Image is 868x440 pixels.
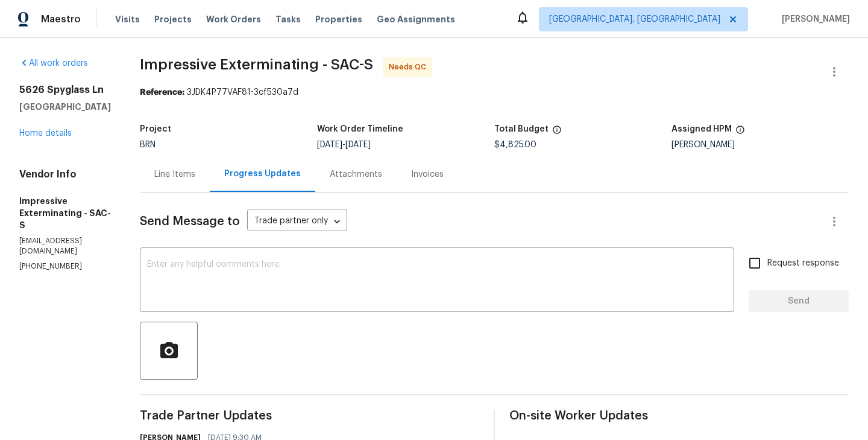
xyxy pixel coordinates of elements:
span: [DATE] [317,141,342,149]
div: 3JDK4P77VAF81-3cf530a7d [140,86,849,98]
span: Tasks [275,15,301,24]
span: Maestro [41,13,81,25]
div: Progress Updates [224,168,301,180]
div: Line Items [154,168,195,180]
h4: Vendor Info [19,168,111,180]
span: [DATE] [345,141,371,149]
span: Trade Partner Updates [140,410,479,422]
div: Attachments [330,168,382,180]
h2: 5626 Spyglass Ln [19,84,111,96]
div: [PERSON_NAME] [671,141,849,149]
span: On-site Worker Updates [509,410,849,422]
span: Visits [115,13,140,25]
span: The hpm assigned to this work order. [735,125,745,141]
span: Send Message to [140,215,240,228]
span: Work Orders [206,13,261,25]
p: [PHONE_NUMBER] [19,261,111,272]
a: All work orders [19,59,88,68]
span: Impressive Exterminating - SAC-S [140,57,373,72]
span: Properties [315,13,362,25]
div: Invoices [411,168,444,180]
span: $4,825.00 [494,141,536,149]
h5: Impressive Exterminating - SAC-S [19,195,111,231]
span: [GEOGRAPHIC_DATA], [GEOGRAPHIC_DATA] [549,13,720,25]
h5: Work Order Timeline [317,125,403,133]
span: Projects [154,13,192,25]
span: Needs QC [389,61,431,73]
div: Trade partner only [247,212,347,232]
span: The total cost of line items that have been proposed by Opendoor. This sum includes line items th... [552,125,562,141]
h5: Total Budget [494,125,549,133]
span: - [317,141,371,149]
a: Home details [19,129,72,138]
span: [PERSON_NAME] [777,13,850,25]
span: Geo Assignments [377,13,455,25]
h5: Assigned HPM [671,125,732,133]
span: BRN [140,141,156,149]
h5: [GEOGRAPHIC_DATA] [19,101,111,113]
span: Request response [767,257,839,270]
p: [EMAIL_ADDRESS][DOMAIN_NAME] [19,236,111,257]
h5: Project [140,125,171,133]
b: Reference: [140,88,184,97]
